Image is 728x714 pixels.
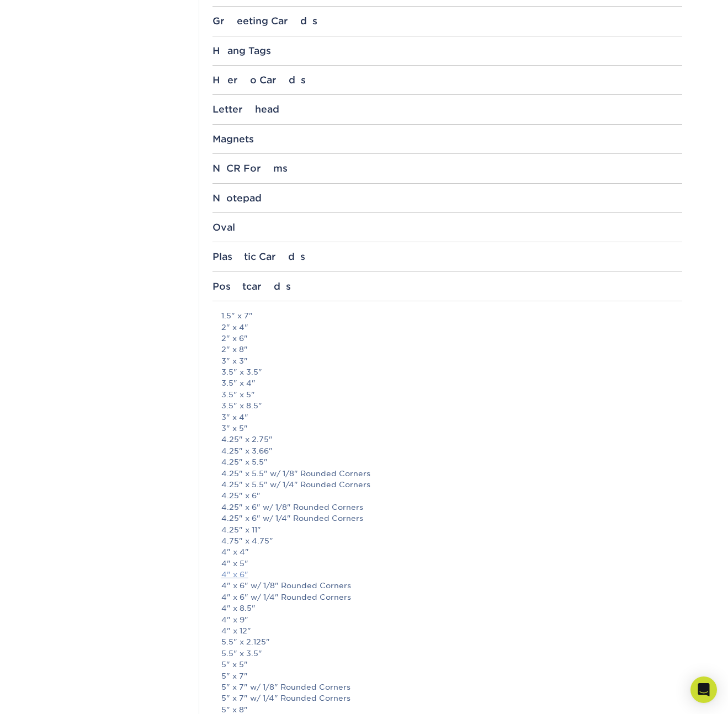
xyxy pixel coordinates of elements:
[221,637,270,646] a: 5.5" x 2.125"
[212,193,682,204] div: Notepad
[690,676,717,703] div: Open Intercom Messenger
[221,435,273,444] a: 4.25" x 2.75"
[221,683,350,691] a: 5" x 7" w/ 1/8" Rounded Corners
[212,45,682,56] div: Hang Tags
[212,15,682,26] div: Greeting Cards
[221,323,248,332] a: 2" x 4"
[221,367,262,376] a: 3.5" x 3.5"
[221,480,370,489] a: 4.25" x 5.5" w/ 1/4" Rounded Corners
[212,281,682,292] div: Postcards
[221,672,248,680] a: 5" x 7"
[221,626,251,635] a: 4" x 12"
[221,311,253,320] a: 1.5" x 7"
[221,356,248,365] a: 3" x 3"
[212,134,682,145] div: Magnets
[221,536,273,545] a: 4.75" x 4.75"
[221,705,248,714] a: 5" x 8"
[212,222,682,233] div: Oval
[212,104,682,115] div: Letterhead
[221,593,351,601] a: 4" x 6" w/ 1/4" Rounded Corners
[221,570,248,579] a: 4" x 6"
[221,390,255,399] a: 3.5" x 5"
[212,74,682,86] div: Hero Cards
[221,469,370,478] a: 4.25" x 5.5" w/ 1/8" Rounded Corners
[221,457,268,466] a: 4.25" x 5.5"
[221,559,248,568] a: 4" x 5"
[221,514,363,523] a: 4.25" x 6" w/ 1/4" Rounded Corners
[221,446,273,455] a: 4.25" x 3.66"
[221,604,256,612] a: 4" x 8.5"
[221,525,261,534] a: 4.25" x 11"
[221,379,256,387] a: 3.5" x 4"
[221,649,262,658] a: 5.5" x 3.5"
[221,401,262,410] a: 3.5" x 8.5"
[221,334,248,343] a: 2" x 6"
[221,615,248,624] a: 4" x 9"
[221,547,249,556] a: 4" x 4"
[212,251,682,262] div: Plastic Cards
[221,581,351,590] a: 4" x 6" w/ 1/8" Rounded Corners
[221,413,248,422] a: 3" x 4"
[221,694,350,702] a: 5" x 7" w/ 1/4" Rounded Corners
[212,163,682,174] div: NCR Forms
[221,660,248,669] a: 5" x 5"
[221,491,261,500] a: 4.25" x 6"
[221,424,248,433] a: 3" x 5"
[221,503,363,511] a: 4.25" x 6" w/ 1/8" Rounded Corners
[221,345,248,354] a: 2" x 8"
